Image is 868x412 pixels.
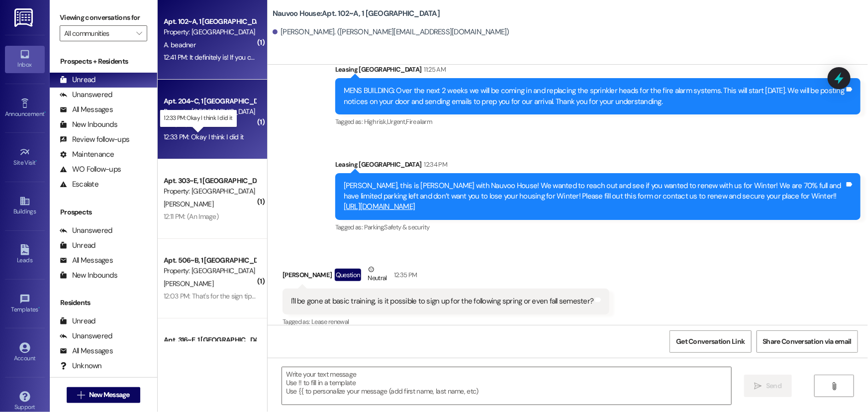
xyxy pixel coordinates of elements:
[344,181,845,212] div: [PERSON_NAME], this is [PERSON_NAME] with Nauvoo House! We wanted to reach out and see if you wan...
[164,114,233,122] p: 12:33 PM: Okay I think I did it
[164,27,256,37] div: Property: [GEOGRAPHIC_DATA]
[164,40,195,49] span: A. beadner
[831,382,838,390] i: 
[273,27,509,37] div: [PERSON_NAME]. ([PERSON_NAME][EMAIL_ADDRESS][DOMAIN_NAME])
[60,90,112,100] div: Unanswered
[60,361,102,371] div: Unknown
[766,381,781,391] span: Send
[387,117,406,126] span: Urgent ,
[164,106,256,117] div: Property: [GEOGRAPHIC_DATA]
[67,387,140,403] button: New Message
[164,96,256,106] div: Apt. 204~C, 1 [GEOGRAPHIC_DATA]
[283,264,609,289] div: [PERSON_NAME]
[60,164,121,175] div: WO Follow-ups
[335,269,361,281] div: Question
[60,225,112,236] div: Unanswered
[5,241,45,268] a: Leads
[77,391,85,399] i: 
[391,270,417,280] div: 12:35 PM
[273,8,440,19] b: Nauvoo House: Apt. 102~A, 1 [GEOGRAPHIC_DATA]
[335,64,861,78] div: Leasing [GEOGRAPHIC_DATA]
[344,202,415,211] a: [URL][DOMAIN_NAME]
[60,119,117,130] div: New Inbounds
[164,266,256,276] div: Property: [GEOGRAPHIC_DATA]
[164,120,193,129] span: K. Danfors
[60,316,96,326] div: Unread
[335,114,861,129] div: Tagged as:
[757,330,858,353] button: Share Conversation via email
[164,186,256,197] div: Property: [GEOGRAPHIC_DATA]
[136,29,142,37] i: 
[5,144,45,171] a: Site Visit •
[164,200,213,208] span: [PERSON_NAME]
[763,336,852,347] span: Share Conversation via email
[60,331,112,341] div: Unanswered
[366,264,389,285] div: Neutral
[60,255,113,266] div: All Messages
[5,291,45,317] a: Templates •
[422,64,446,75] div: 11:25 AM
[364,117,387,126] span: High risk ,
[291,296,593,307] div: I'll be gone at basic training, is it possible to sign up for the following spring or even fall s...
[44,109,46,116] span: •
[14,8,35,27] img: ResiDesk Logo
[50,56,157,67] div: Prospects + Residents
[60,270,117,281] div: New Inbounds
[385,223,430,231] span: Safety & security
[422,159,448,170] div: 12:34 PM
[164,176,256,186] div: Apt. 303~E, 1 [GEOGRAPHIC_DATA]
[60,75,96,85] div: Unread
[50,298,157,308] div: Residents
[670,330,751,353] button: Get Conversation Link
[60,10,147,25] label: Viewing conversations for
[344,86,845,107] div: MENS BUILDING: Over the next 2 weeks we will be coming in and replacing the sprinkler heads for t...
[5,193,45,219] a: Buildings
[60,149,114,160] div: Maintenance
[335,159,861,173] div: Leasing [GEOGRAPHIC_DATA]
[5,339,45,366] a: Account
[60,134,129,145] div: Review follow-ups
[164,255,256,266] div: Apt. 506~B, 1 [GEOGRAPHIC_DATA]
[335,220,861,234] div: Tagged as:
[60,179,98,190] div: Escalate
[89,390,130,400] span: New Message
[164,53,436,62] div: 12:41 PM: It definitely is! If you click the link there is an option for Spring 2026 we can do fo...
[283,314,609,329] div: Tagged as:
[164,292,398,301] div: 12:03 PM: That's for the sign tip! Did it work now? Do I have that parking spot haha
[38,305,40,311] span: •
[406,117,433,126] span: Fire alarm
[5,46,45,73] a: Inbox
[755,382,762,390] i: 
[164,16,256,27] div: Apt. 102~A, 1 [GEOGRAPHIC_DATA]
[60,104,113,115] div: All Messages
[60,240,96,251] div: Unread
[36,158,37,165] span: •
[164,279,213,288] span: [PERSON_NAME]
[311,317,349,326] span: Lease renewal
[50,207,157,217] div: Prospects
[364,223,385,231] span: Parking ,
[60,346,113,356] div: All Messages
[164,335,256,345] div: Apt. 316~E, 1 [GEOGRAPHIC_DATA]
[164,132,243,141] div: 12:33 PM: Okay I think I did it
[744,375,792,397] button: Send
[676,336,745,347] span: Get Conversation Link
[64,25,131,41] input: All communities
[164,212,218,221] div: 12:11 PM: (An Image)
